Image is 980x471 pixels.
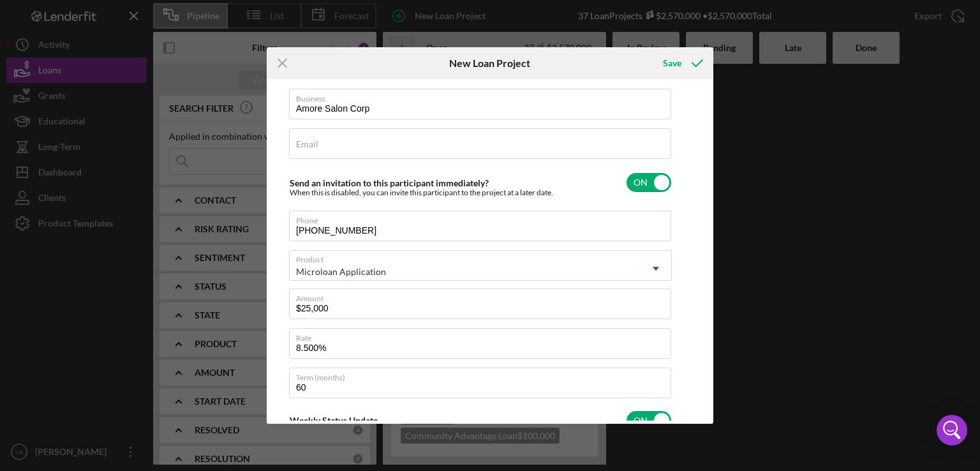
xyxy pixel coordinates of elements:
[296,329,671,343] label: Rate
[296,89,671,103] label: Business
[290,415,378,426] label: Weekly Status Update
[650,50,713,76] button: Save
[290,188,553,197] div: When this is disabled, you can invite this participant to the project at a later date.
[296,211,671,225] label: Phone
[296,368,671,382] label: Term (months)
[449,57,530,69] h6: New Loan Project
[290,177,489,188] label: Send an invitation to this participant immediately?
[663,50,681,76] div: Save
[296,139,318,149] label: Email
[937,415,967,445] div: Open Intercom Messenger
[296,289,671,303] label: Amount
[296,267,386,277] div: Microloan Application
